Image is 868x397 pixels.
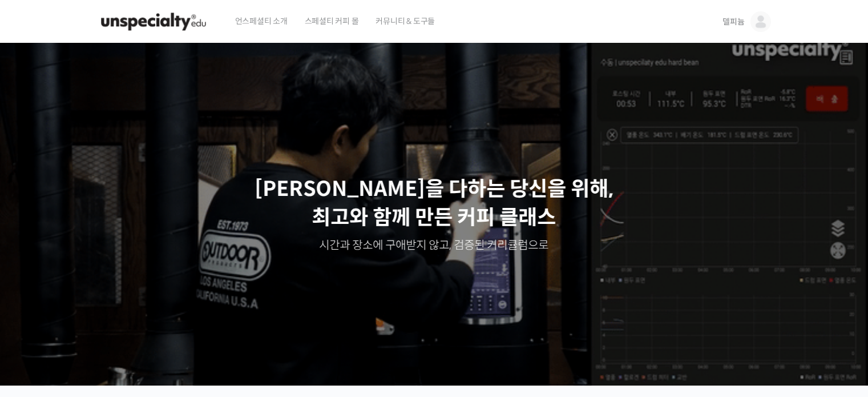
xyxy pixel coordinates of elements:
p: [PERSON_NAME]을 다하는 당신을 위해, 최고와 함께 만든 커피 클래스 [11,175,857,232]
p: 시간과 장소에 구애받지 않고, 검증된 커리큘럼으로 [11,238,857,254]
span: 델피늄 [722,17,744,27]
